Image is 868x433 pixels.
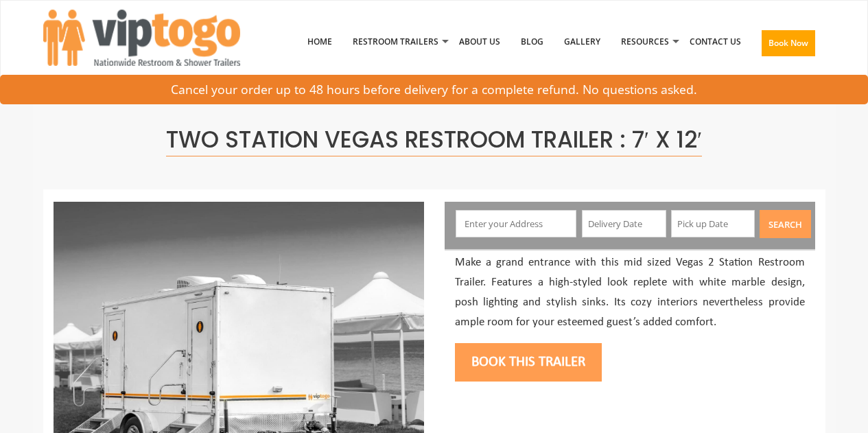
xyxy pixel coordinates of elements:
[760,210,811,238] button: Search
[455,343,602,382] button: Book this trailer
[455,253,805,333] p: Make a grand entrance with this mid sized Vegas 2 Station Restroom Trailer. Features a high-style...
[671,210,755,237] input: Pick up Date
[554,6,611,78] a: Gallery
[751,6,825,86] a: Book Now
[762,30,815,56] button: Book Now
[511,6,554,78] a: Blog
[449,6,511,78] a: About Us
[297,6,342,78] a: Home
[166,124,702,156] span: Two Station Vegas Restroom Trailer : 7′ x 12′
[582,210,666,237] input: Delivery Date
[679,6,751,78] a: Contact Us
[43,10,240,66] img: VIPTOGO
[456,210,576,237] input: Enter your Address
[342,6,449,78] a: Restroom Trailers
[611,6,679,78] a: Resources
